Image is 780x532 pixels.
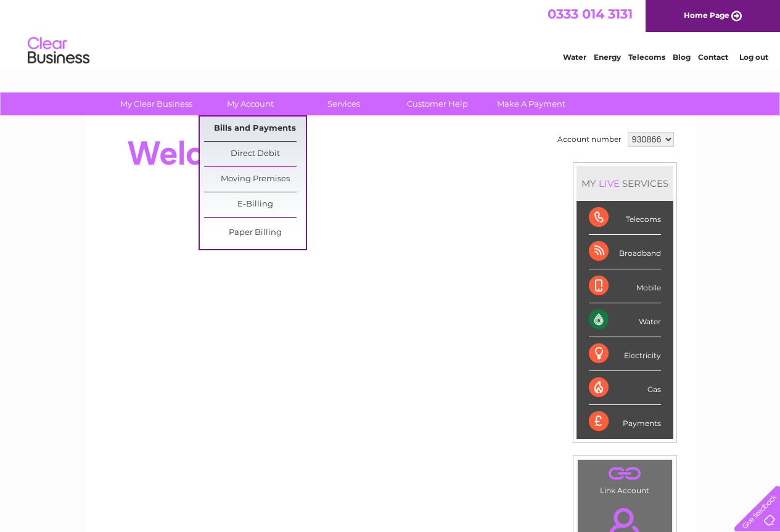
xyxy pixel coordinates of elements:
a: Log out [739,52,768,62]
img: logo.png [27,32,90,70]
a: . [581,463,669,485]
div: Mobile [589,269,661,303]
a: E-Billing [204,192,306,217]
a: 0333 014 3131 [548,6,633,22]
a: Water [563,52,586,62]
div: MY SERVICES [577,166,673,201]
a: Services [293,92,395,115]
a: Energy [594,52,621,62]
a: Blog [673,52,691,62]
a: Contact [698,52,728,62]
div: Water [589,303,661,337]
div: Broadband [589,235,661,269]
td: Link Account [577,459,673,498]
a: Moving Premises [204,167,306,192]
a: Customer Help [387,92,488,115]
td: Account number [554,129,625,150]
div: Gas [589,371,661,405]
a: Telecoms [628,52,665,62]
a: Bills and Payments [204,117,306,141]
a: Paper Billing [204,221,306,245]
div: Payments [589,405,661,438]
a: My Account [199,92,301,115]
div: Electricity [589,337,661,371]
div: Clear Business is a trading name of Verastar Limited (registered in [GEOGRAPHIC_DATA] No. 3667643... [99,7,682,60]
div: LIVE [596,178,622,189]
a: Direct Debit [204,142,306,166]
div: Telecoms [589,201,661,235]
a: My Clear Business [105,92,207,115]
a: Make A Payment [480,92,582,115]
